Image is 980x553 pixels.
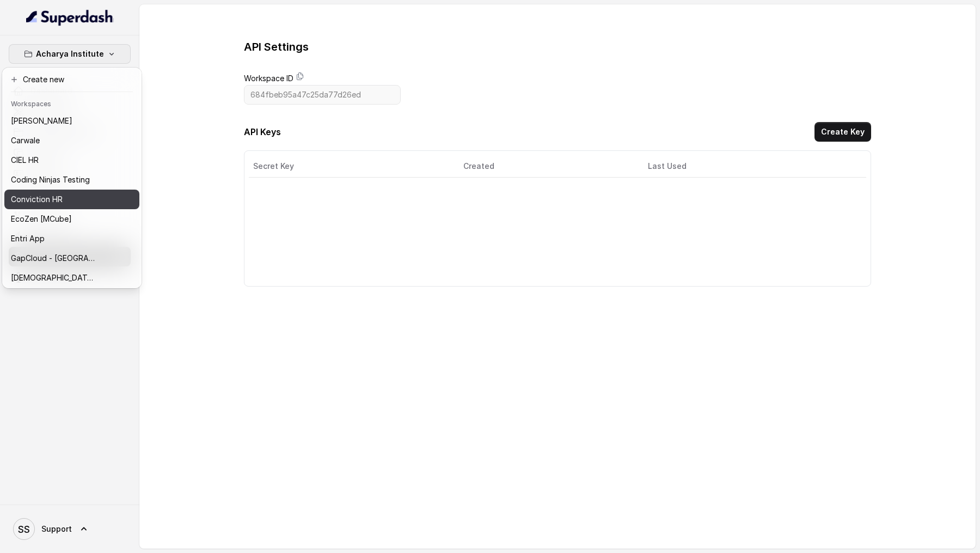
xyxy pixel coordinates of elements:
[11,173,90,186] p: Coding Ninjas Testing
[4,70,139,89] button: Create new
[11,134,40,147] p: Carwale
[11,212,72,226] p: EcoZen [MCube]
[36,47,104,60] p: Acharya Institute
[9,44,131,64] button: Acharya Institute
[2,68,142,288] div: Acharya Institute
[11,114,72,127] p: [PERSON_NAME]
[4,94,139,112] header: Workspaces
[11,232,45,245] p: Entri App
[11,154,39,167] p: CIEL HR
[11,252,98,265] p: GapCloud - [GEOGRAPHIC_DATA]
[11,193,63,206] p: Conviction HR
[11,271,98,284] p: [DEMOGRAPHIC_DATA] Housing Finance Demo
